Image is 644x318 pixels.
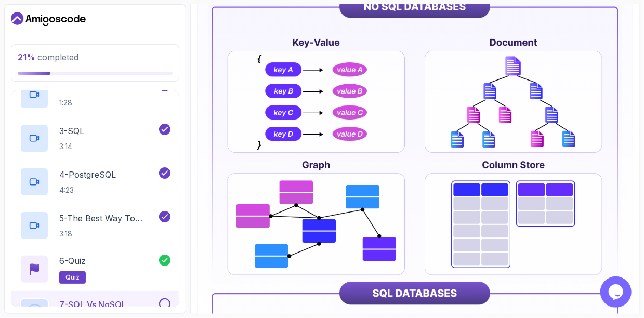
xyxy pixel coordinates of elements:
[59,98,99,108] p: 1:28
[20,255,170,284] button: 6-Quizquiz
[59,212,157,224] p: 5 - The Best Way To Learn SQL
[20,124,170,153] button: 3-SQL3:14
[11,11,86,28] a: Dashboard
[20,80,170,109] button: 2-RDBMS1:28
[59,168,116,181] p: 4 - PostgreSQL
[18,52,35,62] span: 21 %
[18,52,78,62] span: completed
[59,298,126,311] p: 7 - SQL vs NoSQL
[20,211,170,240] button: 5-The Best Way To Learn SQL3:18
[600,276,634,308] iframe: chat widget
[59,229,157,239] p: 3:18
[65,273,80,282] span: quiz
[59,125,84,137] p: 3 - SQL
[59,255,86,267] p: 6 - Quiz
[59,185,116,195] p: 4:23
[20,167,170,196] button: 4-PostgreSQL4:23
[59,141,84,152] p: 3:14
